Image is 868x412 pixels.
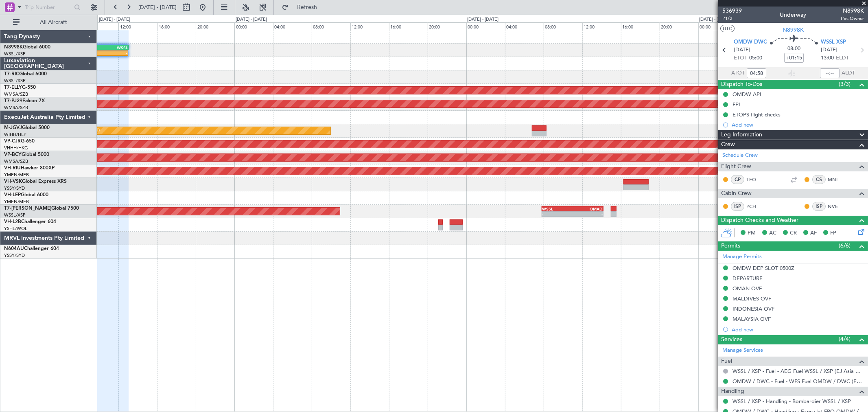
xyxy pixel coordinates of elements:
[4,145,28,151] a: VHHH/HKG
[9,16,88,29] button: All Aircraft
[721,387,744,396] span: Handling
[4,152,22,157] span: VP-BCY
[722,15,742,22] span: P1/2
[821,54,834,62] span: 13:00
[732,378,864,385] a: OMDW / DWC - Fuel - WFS Fuel OMDW / DWC (EJ Asia Only)
[4,85,36,90] a: T7-ELLYG-550
[4,51,26,57] a: WSSL/XSP
[234,22,273,30] div: 00:00
[389,22,428,30] div: 16:00
[722,346,763,355] a: Manage Services
[732,326,864,333] div: Add new
[4,206,79,211] a: T7-[PERSON_NAME]Global 7500
[722,151,758,160] a: Schedule Crew
[118,22,157,30] div: 12:00
[468,16,499,23] div: [DATE] - [DATE]
[698,22,737,30] div: 00:00
[732,111,781,118] div: ETOPS flight checks
[4,212,26,218] a: WSSL/XSP
[731,202,744,211] div: ISP
[4,91,28,97] a: WMSA/SZB
[731,69,745,77] span: ATOT
[312,22,350,30] div: 08:00
[734,46,750,54] span: [DATE]
[4,172,29,178] a: YMEN/MEB
[721,162,751,171] span: Flight Crew
[4,193,21,197] span: VH-LEP
[821,38,846,46] span: WSSL XSP
[842,69,855,77] span: ALDT
[4,158,28,164] a: WMSA/SZB
[660,22,698,30] div: 20:00
[4,125,22,130] span: M-JGVJ
[732,275,763,282] div: DEPARTURE
[722,253,762,261] a: Manage Permits
[4,139,35,144] a: VP-CJRG-650
[350,22,389,30] div: 12:00
[734,38,767,46] span: OMDW DWC
[4,166,55,171] a: VH-RIUHawker 800XP
[21,20,86,25] span: All Aircraft
[573,212,603,217] div: -
[812,202,826,211] div: ISP
[542,206,573,211] div: WSSL
[4,78,26,84] a: WSSL/XSP
[157,22,196,30] div: 16:00
[544,22,582,30] div: 08:00
[828,176,846,183] a: MNL
[290,4,324,10] span: Refresh
[99,16,130,23] div: [DATE] - [DATE]
[273,22,312,30] div: 04:00
[196,22,234,30] div: 20:00
[721,140,735,149] span: Crew
[236,16,267,23] div: [DATE] - [DATE]
[732,398,851,405] a: WSSL / XSP - Handling - Bombardier WSSL / XSP
[820,68,840,78] input: --:--
[4,72,47,77] a: T7-RICGlobal 6000
[4,179,67,184] a: VH-VSKGlobal Express XRS
[839,80,851,88] span: (3/3)
[4,246,59,251] a: N604AUChallenger 604
[80,22,118,30] div: 08:00
[746,203,765,210] a: PCH
[573,206,603,211] div: OMAD
[4,185,25,191] a: YSSY/SYD
[747,68,766,78] input: --:--
[4,199,29,205] a: YMEN/MEB
[732,316,771,322] div: MALAYSIA OVF
[88,50,127,55] div: -
[138,4,177,11] span: [DATE] - [DATE]
[4,226,27,232] a: YSHL/WOL
[89,45,128,50] div: WSSL
[839,335,851,343] span: (4/4)
[721,80,762,89] span: Dispatch To-Dos
[4,246,24,251] span: N604AU
[4,105,28,111] a: WMSA/SZB
[4,219,56,224] a: VH-L2BChallenger 604
[4,99,45,103] a: T7-PJ29Falcon 7X
[839,241,851,250] span: (6/6)
[4,152,49,157] a: VP-BCYGlobal 5000
[4,252,25,259] a: YSSY/SYD
[4,206,51,211] span: T7-[PERSON_NAME]
[4,99,22,103] span: T7-PJ29
[4,193,48,197] a: VH-LEPGlobal 6000
[732,368,864,375] a: WSSL / XSP - Fuel - AEG Fuel WSSL / XSP (EJ Asia Only)
[4,125,50,130] a: M-JGVJGlobal 5000
[721,241,740,251] span: Permits
[4,219,21,224] span: VH-L2B
[4,72,19,77] span: T7-RIC
[749,54,762,62] span: 05:00
[731,175,744,184] div: CP
[769,229,776,237] span: AC
[721,335,742,344] span: Services
[4,85,22,90] span: T7-ELLY
[4,166,21,171] span: VH-RIU
[836,54,849,62] span: ELDT
[841,7,864,15] span: N8998K
[4,45,23,50] span: N8998K
[505,22,544,30] div: 04:00
[720,25,735,32] button: UTC
[734,54,747,62] span: ETOT
[721,130,762,140] span: Leg Information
